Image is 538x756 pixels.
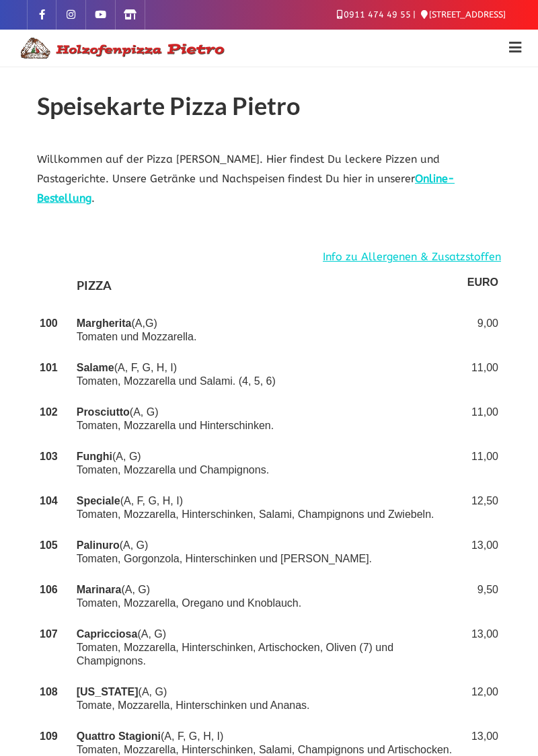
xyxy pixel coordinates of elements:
strong: [US_STATE] [77,686,139,697]
td: (A, F, G, H, I) Tomaten, Mozzarella und Salami. (4, 5, 6) [74,352,465,397]
strong: Salame [77,362,114,373]
h4: PIZZA [77,276,462,299]
strong: 100 [40,317,58,329]
strong: 106 [40,584,58,595]
strong: Quattro Stagioni [77,730,161,742]
strong: EURO [467,276,498,288]
td: 13,00 [465,530,501,574]
strong: Prosciutto [77,406,130,418]
p: Willkommen auf der Pizza [PERSON_NAME]. Hier findest Du leckere Pizzen und Pastagerichte. Unsere ... [37,150,501,208]
strong: 107 [40,628,58,640]
strong: Margherita [77,317,132,329]
td: (A, G) Tomaten, Gorgonzola, Hinterschinken und [PERSON_NAME]. [74,530,465,574]
strong: 105 [40,539,58,551]
td: (A, G) Tomaten, Mozzarella, Oregano und Knoblauch. [74,574,465,619]
strong: Palinuro [77,539,120,551]
strong: 101 [40,362,58,373]
td: (A, F, G, H, I) Tomaten, Mozzarella, Hinterschinken, Salami, Champignons und Zwiebeln. [74,486,465,530]
strong: 109 [40,730,58,742]
td: (A, G) Tomaten, Mozzarella und Champignons. [74,441,465,486]
td: (A,G) Tomaten und Mozzarella. [74,308,465,352]
td: (A, G) Tomaten, Mozzarella, Hinterschinken, Artischocken, Oliven (7) und Champignons. [74,619,465,677]
strong: 104 [40,495,58,506]
td: 11,00 [465,397,501,441]
td: (A, G) Tomaten, Mozzarella und Hinterschinken. [74,397,465,441]
td: 13,00 [465,619,501,677]
strong: 108 [40,686,58,697]
td: 9,00 [465,308,501,352]
strong: 103 [40,451,58,462]
td: 9,50 [465,574,501,619]
td: 11,00 [465,441,501,486]
strong: 102 [40,406,58,418]
td: 12,00 [465,677,501,721]
strong: Capricciosa [77,628,138,640]
a: Online-Bestellung [37,172,455,204]
td: 12,50 [465,486,501,530]
strong: Funghi [77,451,112,462]
a: [STREET_ADDRESS] [421,9,506,20]
strong: Speciale [77,495,120,506]
strong: Marinara [77,584,122,595]
h1: Speisekarte Pizza Pietro [37,87,501,130]
img: Logo [17,36,225,60]
a: Info zu Allergenen & Zusatzstoffen [323,248,501,267]
td: (A, G) Tomate, Mozzarella, Hinterschinken und Ananas. [74,677,465,721]
a: 0911 474 49 55 [337,9,411,20]
td: 11,00 [465,352,501,397]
